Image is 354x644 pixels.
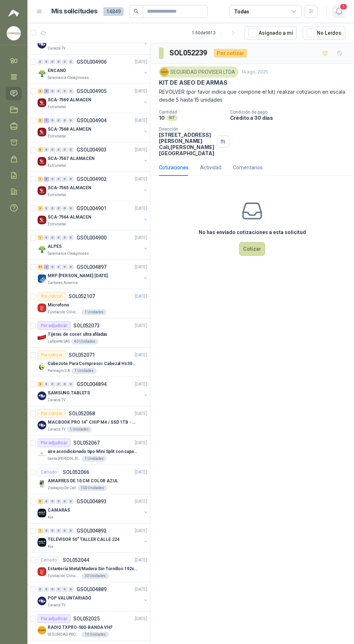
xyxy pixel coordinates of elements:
img: Company Logo [38,421,46,429]
div: 0 [56,177,61,182]
div: 1 Unidades [67,427,92,432]
div: 0 [56,587,61,592]
div: 0 [50,89,55,94]
p: Estrumetal [48,134,66,139]
button: Cotizar [239,242,265,256]
div: 40 Unidades [71,339,98,344]
p: Microfono [48,302,69,309]
p: SOL052107 [69,294,95,299]
img: Company Logo [38,362,46,371]
p: [DATE] [135,176,147,183]
a: Por adjudicarSOL052067[DATE] Company Logoaire acondicionado tipo Mini Split con capacidad de 1200... [27,436,150,465]
p: [DATE] [135,205,147,212]
div: 10 Unidades [82,632,109,637]
div: 0 [38,587,43,592]
p: GSOL004897 [77,264,107,270]
div: 0 [50,587,55,592]
div: 0 [44,206,49,211]
p: GSOL004901 [77,206,107,211]
p: SOL052068 [69,411,95,416]
div: 0 [50,177,55,182]
p: [DATE] [135,381,147,388]
p: Cantidad [159,110,224,115]
p: 14 ago, 2025 [241,69,268,76]
h3: SOL052239 [169,47,208,59]
div: Por cotizar [38,409,66,418]
div: 0 [56,118,61,123]
img: Company Logo [38,69,46,78]
div: Por adjudicar [38,321,70,330]
p: AMARRES DE 10 CM COLOR AZUL [48,478,118,484]
div: 0 [68,587,74,592]
p: [DATE] [135,586,147,593]
div: 0 [62,499,68,504]
a: 31 2 0 0 0 0 GSOL004897[DATE] Company LogoMRP [PERSON_NAME] [DATE]Cartones America [38,263,148,286]
div: 0 [56,499,61,504]
div: 0 [68,382,74,387]
p: [DATE] [135,117,147,124]
div: Por adjudicar [38,614,70,623]
div: 0 [68,89,74,94]
div: 0 [68,147,74,152]
div: 0 [50,235,55,240]
p: GSOL004889 [77,587,107,592]
div: Comentarios [233,164,263,171]
div: 0 [56,89,61,94]
p: [STREET_ADDRESS][PERSON_NAME] Cali , [PERSON_NAME][GEOGRAPHIC_DATA] [159,132,214,156]
p: REVOLVER (por favor indica que compone el kit) realizar cotizacion en escala desde 5 hasta 15 uni... [159,88,345,104]
div: 0 [68,499,74,504]
div: 0 [68,118,74,123]
p: MRP [PERSON_NAME] [DATE] [48,272,108,279]
img: Company Logo [38,450,46,459]
p: GSOL004900 [77,235,107,240]
div: 1 Unidades [82,456,107,462]
div: Por adjudicar [38,438,70,447]
div: 0 [62,528,68,533]
p: SCA-7569 ALMACEN [48,97,91,103]
p: Estrumetal [48,163,66,169]
div: 0 [50,118,55,123]
a: Por cotizarSOL052071[DATE] Company LogoCabezote Para Compresor Cabezal Hs3065a Nuevo Marca 3hpPal... [27,348,150,377]
div: Cotizaciones [159,164,189,171]
p: [DATE] [135,322,147,329]
div: 0 [44,499,49,504]
p: [DATE] [135,147,147,153]
p: Estrumetal [48,192,66,198]
p: GSOL004902 [77,177,107,182]
p: GSOL004894 [77,382,107,387]
p: GSOL004903 [77,147,107,152]
div: 0 [68,235,74,240]
p: SOL052066 [63,470,89,475]
p: Caracol TV [48,46,65,51]
div: 0 [50,264,55,270]
button: 1 [332,5,345,18]
img: Company Logo [38,479,46,488]
div: 0 [68,528,74,533]
div: Actividad [200,164,221,171]
img: Company Logo [38,216,46,224]
div: 0 [62,382,68,387]
div: 0 [62,235,68,240]
div: 0 [50,147,55,152]
p: [DATE] [135,440,147,446]
img: Company Logo [38,509,46,517]
div: 0 [38,59,43,64]
div: 2 [44,264,49,270]
p: Estrumetal [48,221,66,227]
div: 7 [44,118,49,123]
img: Company Logo [38,304,46,312]
p: Caracol TV [48,602,65,608]
a: 6 0 0 0 0 0 GSOL004903[DATE] Company LogoSCA-7567 ALAMACENEstrumetal [38,145,148,169]
img: Company Logo [38,597,46,605]
div: 5 [38,118,43,123]
div: 100 Unidades [78,485,107,491]
img: Company Logo [38,626,46,635]
div: 1 Unidades [82,309,107,315]
p: Cabezote Para Compresor Cabezal Hs3065a Nuevo Marca 3hp [48,360,138,367]
span: search [134,9,139,14]
div: Cerrado [38,556,60,564]
div: Cerrado [38,468,60,476]
div: SEGURIDAD PROVISER LTDA [159,67,238,77]
a: Por cotizarSOL052068[DATE] Company LogoMACBOOK PRO 14" CHIP M4 / SSD 1TB - 24 GB RAMCaracol TV1 U... [27,406,150,436]
div: 0 [62,89,68,94]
